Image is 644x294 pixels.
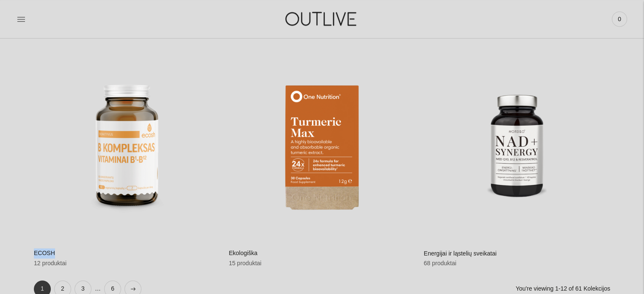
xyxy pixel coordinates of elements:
h2: Energijai ir ląstelių sveikatai [424,249,610,259]
a: 0 [612,10,627,28]
img: OUTLIVE [269,4,375,33]
h2: Ekologiška [229,248,415,258]
span: … [95,284,101,294]
a: Energijai ir ląstelių sveikatai 68 produktai [424,54,610,269]
a: Ekologiška 15 produktai [229,54,415,269]
span: 0 [614,13,625,25]
div: 12 produktai [34,258,220,269]
div: 68 produktai [424,258,610,269]
h2: ECOSH [34,248,220,258]
a: ECOSH 12 produktai [34,54,220,269]
div: 15 produktai [229,258,415,269]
